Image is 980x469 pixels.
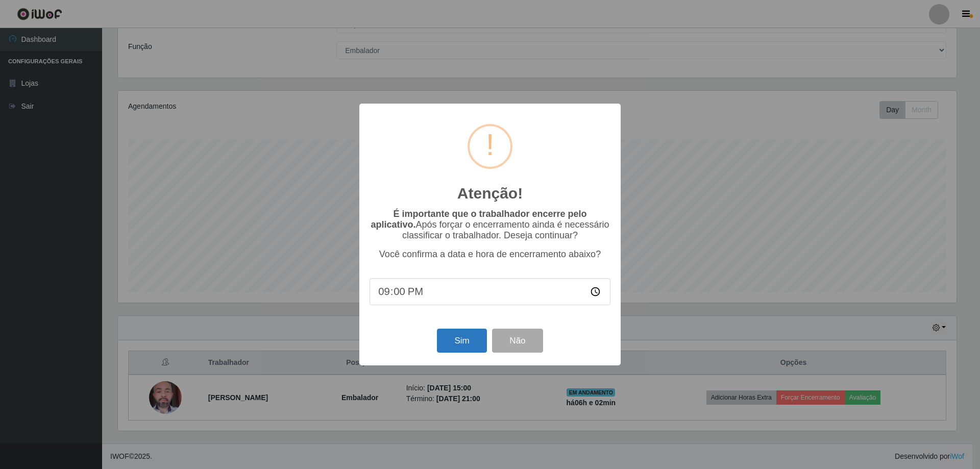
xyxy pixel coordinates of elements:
button: Não [492,329,543,353]
b: É importante que o trabalhador encerre pelo aplicativo. [371,209,586,230]
p: Você confirma a data e hora de encerramento abaixo? [370,249,610,260]
button: Sim [437,329,486,353]
p: Após forçar o encerramento ainda é necessário classificar o trabalhador. Deseja continuar? [370,209,610,241]
h2: Atenção! [457,184,523,203]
